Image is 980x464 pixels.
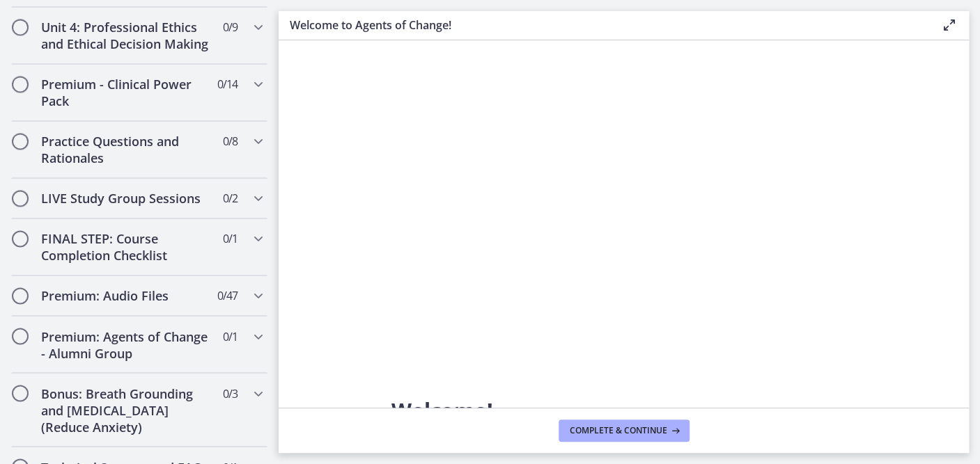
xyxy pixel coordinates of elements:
span: 0 / 1 [223,328,238,344]
span: 0 / 47 [217,287,238,304]
span: Welcome! [391,396,493,424]
h2: Premium: Audio Files [41,287,211,304]
span: 0 / 14 [217,76,238,93]
span: Complete & continue [570,425,667,436]
button: Complete & continue [559,419,690,442]
h2: Unit 4: Professional Ethics and Ethical Decision Making [41,19,211,52]
span: 0 / 1 [223,230,238,247]
h2: Practice Questions and Rationales [41,133,211,166]
h2: Premium: Agents of Change - Alumni Group [41,328,211,361]
h2: Bonus: Breath Grounding and [MEDICAL_DATA] (Reduce Anxiety) [41,385,211,435]
h2: LIVE Study Group Sessions [41,190,211,207]
span: 0 / 3 [223,385,238,401]
span: 0 / 9 [223,19,238,35]
span: 0 / 2 [223,190,238,207]
h2: FINAL STEP: Course Completion Checklist [41,230,211,264]
h3: Welcome to Agents of Change! [290,17,919,33]
span: 0 / 8 [223,133,238,150]
h2: Premium - Clinical Power Pack [41,76,211,109]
